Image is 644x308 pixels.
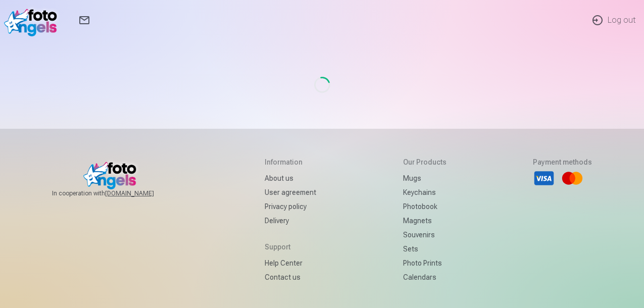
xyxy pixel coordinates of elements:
h5: Payment methods [533,157,592,167]
li: Visa [533,167,555,189]
a: [DOMAIN_NAME] [105,189,178,197]
a: About us [265,171,316,185]
a: Calendars [403,270,447,284]
a: Photobook [403,199,447,214]
a: Sets [403,242,447,256]
a: Contact us [265,270,316,284]
a: Keychains [403,185,447,199]
img: /fa1 [4,4,62,36]
a: Delivery [265,214,316,228]
a: Help Center [265,256,316,270]
a: Privacy policy [265,199,316,214]
a: Magnets [403,214,447,228]
h5: Information [265,157,316,167]
a: Souvenirs [403,228,447,242]
a: User agreement [265,185,316,199]
span: In cooperation with [52,189,178,197]
h5: Support [265,242,316,252]
h5: Our products [403,157,447,167]
a: Photo prints [403,256,447,270]
a: Mugs [403,171,447,185]
li: Mastercard [561,167,583,189]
